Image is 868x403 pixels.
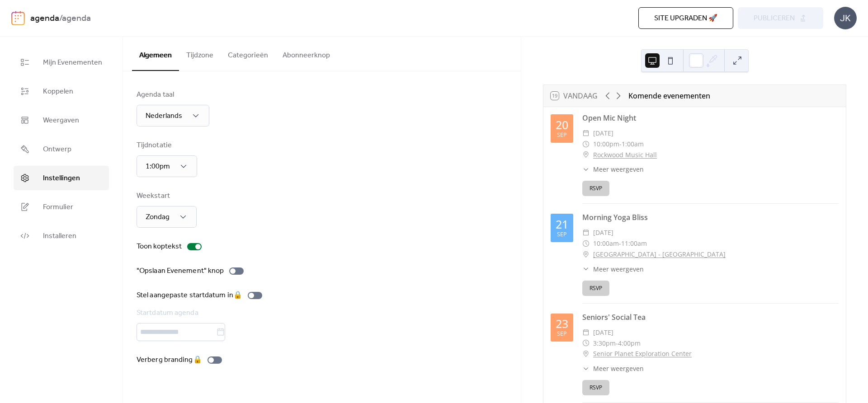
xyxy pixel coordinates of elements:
[582,181,609,196] button: RSVP
[137,241,182,252] div: Toon koptekst
[582,281,609,296] button: RSVP
[593,238,619,249] span: 10:00am
[582,338,590,349] div: ​
[43,231,76,242] span: Installeren
[621,238,647,249] span: 11:00am
[593,128,613,139] span: [DATE]
[593,227,613,238] span: [DATE]
[582,249,590,260] div: ​
[618,338,641,349] span: 4:00pm
[59,10,62,27] b: /
[834,7,857,29] div: JK
[137,89,208,100] div: Agenda taal
[582,164,590,174] div: ​
[582,380,609,395] button: RSVP
[593,150,657,160] a: Rockwood Music Hall
[556,219,568,230] div: 21
[654,13,717,24] span: Site upgraden 🚀
[137,140,195,151] div: Tijdnotatie
[146,210,170,224] span: Zondag
[582,112,839,123] div: Open Mic Night
[582,164,644,174] button: ​Meer weergeven
[638,7,733,29] button: Site upgraden 🚀
[62,10,91,27] b: agenda
[43,173,80,184] span: Instellingen
[30,10,59,27] a: agenda
[557,132,567,138] div: sep
[179,37,221,70] button: Tijdzone
[132,37,179,71] button: Algemeen
[593,364,644,373] span: Meer weergeven
[582,312,839,323] div: Seniors' Social Tea
[582,348,590,359] div: ​
[593,338,616,349] span: 3:30pm
[593,264,644,274] span: Meer weergeven
[14,50,109,75] a: Mijn Evenementen
[593,327,613,338] span: [DATE]
[582,212,839,223] div: Morning Yoga Bliss
[582,227,590,238] div: ​
[593,249,726,260] a: [GEOGRAPHIC_DATA] - [GEOGRAPHIC_DATA]
[616,338,618,349] span: -
[137,266,224,276] div: "Opslaan Evenement" knop
[221,37,275,70] button: Categorieën
[582,327,590,338] div: ​
[557,331,567,337] div: sep
[14,108,109,132] a: Weergaven
[557,232,567,238] div: sep
[628,90,710,101] div: Komende evenementen
[43,115,79,126] span: Weergaven
[14,166,109,190] a: Instellingen
[582,364,644,373] button: ​Meer weergeven
[582,264,590,274] div: ​
[593,164,644,174] span: Meer weergeven
[582,264,644,274] button: ​Meer weergeven
[43,202,73,213] span: Formulier
[275,37,337,70] button: Abonneerknop
[14,195,109,219] a: Formulier
[622,139,644,150] span: 1:00am
[582,150,590,160] div: ​
[619,139,622,150] span: -
[14,79,109,103] a: Koppelen
[43,86,73,97] span: Koppelen
[11,11,25,25] img: logo
[14,224,109,248] a: Installeren
[137,191,195,201] div: Weekstart
[582,128,590,139] div: ​
[146,109,182,123] span: Nederlands
[582,238,590,249] div: ​
[556,318,568,329] div: 23
[14,137,109,161] a: Ontwerp
[619,238,621,249] span: -
[582,139,590,150] div: ​
[593,139,619,150] span: 10:00pm
[146,159,170,173] span: 1:00pm
[43,57,102,68] span: Mijn Evenementen
[593,348,692,359] a: Senior Planet Exploration Center
[582,364,590,373] div: ​
[556,119,568,131] div: 20
[43,144,71,155] span: Ontwerp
